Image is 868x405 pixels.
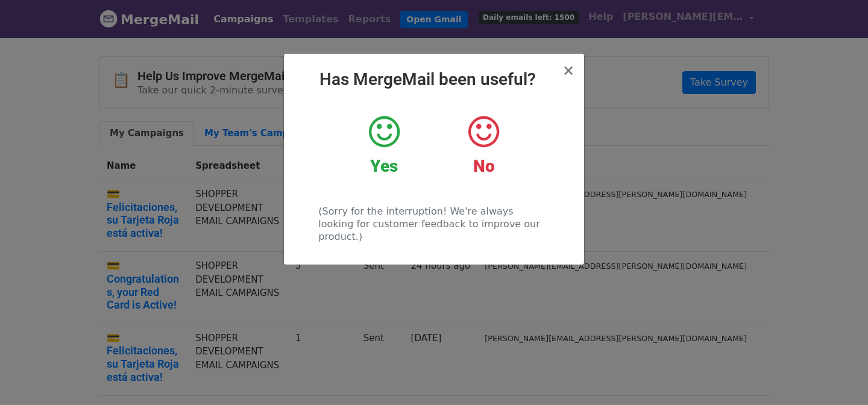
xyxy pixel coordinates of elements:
strong: Yes [370,156,398,176]
a: Yes [344,114,425,177]
h2: Has MergeMail been useful? [294,69,574,90]
strong: No [473,156,495,176]
p: (Sorry for the interruption! We're always looking for customer feedback to improve our product.) [318,205,549,243]
a: No [443,114,524,177]
button: Close [562,63,574,78]
span: × [562,62,574,79]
